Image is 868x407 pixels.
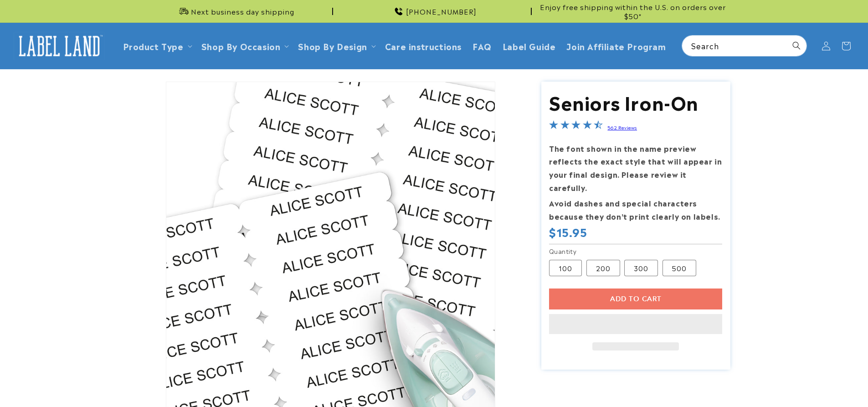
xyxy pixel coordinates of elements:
strong: The font shown in the name preview reflects the exact style that will appear in your final design... [549,143,722,193]
a: Product Type [123,40,184,52]
span: Join Affiliate Program [566,41,666,51]
a: Join Affiliate Program [561,35,671,57]
label: 300 [624,260,658,276]
span: Care instructions [385,41,462,51]
a: 562 Reviews [607,124,637,130]
span: FAQ [473,41,492,51]
summary: Product Type [118,35,196,57]
label: 200 [586,260,620,276]
strong: Avoid dashes and special characters because they don’t print clearly on labels. [549,197,720,222]
a: Shop By Design [298,40,367,52]
summary: Shop By Occasion [196,35,293,57]
button: Search [786,36,806,56]
span: [PHONE_NUMBER] [406,7,477,16]
legend: Quantity [549,247,577,256]
a: Care instructions [380,35,467,57]
span: 4.4-star overall rating [549,121,603,132]
span: Enjoy free shipping within the U.S. on orders over $50* [535,2,730,20]
span: $15.95 [549,225,587,239]
img: Label Land [14,32,105,60]
a: Label Land [10,28,108,63]
h1: Seniors Iron-On [549,90,722,113]
span: Next business day shipping [191,7,294,16]
label: 100 [549,260,582,276]
summary: Shop By Design [293,35,379,57]
a: FAQ [467,35,497,57]
span: Label Guide [503,41,556,51]
span: Shop By Occasion [201,41,281,51]
a: Label Guide [497,35,561,57]
label: 500 [663,260,696,276]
